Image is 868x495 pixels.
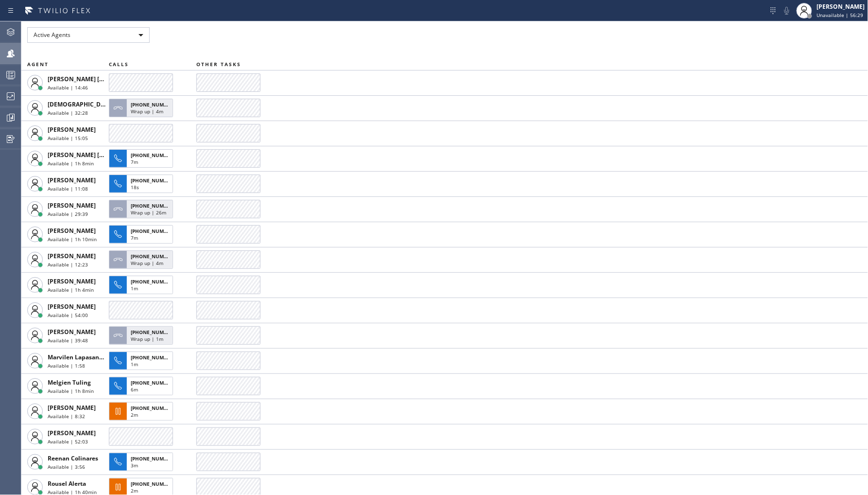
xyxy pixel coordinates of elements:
span: [PHONE_NUMBER] [131,278,175,285]
span: 7m [131,234,138,241]
span: [PERSON_NAME] [48,176,96,184]
span: AGENT [27,61,49,68]
span: Available | 15:05 [48,135,88,141]
div: [PERSON_NAME] [817,2,865,11]
span: [PHONE_NUMBER] [131,202,175,209]
span: [PHONE_NUMBER] [131,455,175,462]
button: [PHONE_NUMBER]1m [109,273,176,297]
span: Unavailable | 56:29 [817,12,864,18]
span: [PHONE_NUMBER] [131,329,175,336]
span: [PHONE_NUMBER] [131,101,175,108]
span: [PERSON_NAME] [48,302,96,311]
span: Available | 1:58 [48,362,85,369]
button: [PHONE_NUMBER]18s [109,172,176,196]
span: [PHONE_NUMBER] [131,177,175,184]
span: [PHONE_NUMBER] [131,253,175,260]
span: [PERSON_NAME] [48,125,96,134]
button: [PHONE_NUMBER]1m [109,349,176,373]
span: [PHONE_NUMBER] [131,405,175,411]
span: [PERSON_NAME] [PERSON_NAME] [48,151,145,159]
span: 2m [131,487,138,494]
span: 1m [131,361,138,368]
span: Marvilen Lapasanda [48,353,106,361]
span: Available | 1h 10min [48,236,97,243]
span: [PERSON_NAME] [48,227,96,235]
span: 1m [131,285,138,292]
span: Rousel Alerta [48,479,86,488]
span: Melgien Tuling [48,378,91,387]
button: [PHONE_NUMBER]Wrap up | 26m [109,197,176,221]
span: 2m [131,411,138,418]
span: [PHONE_NUMBER] [131,152,175,159]
span: [PERSON_NAME] [48,404,96,412]
button: Mute [780,4,794,18]
span: 18s [131,184,139,191]
button: [PHONE_NUMBER]Wrap up | 4m [109,247,176,272]
span: Available | 32:28 [48,109,88,116]
span: Available | 29:39 [48,211,88,217]
span: [PERSON_NAME] [48,252,96,260]
span: Available | 54:00 [48,312,88,318]
span: Available | 1h 8min [48,160,94,167]
span: Available | 3:56 [48,463,85,470]
span: Wrap up | 1m [131,336,163,342]
span: 6m [131,386,138,393]
span: [DEMOGRAPHIC_DATA][PERSON_NAME] [48,100,162,108]
span: Wrap up | 4m [131,108,163,115]
span: Reenan Colinares [48,454,98,462]
span: Wrap up | 4m [131,260,163,266]
div: Active Agents [27,27,150,43]
span: CALLS [109,61,129,68]
span: [PHONE_NUMBER] [131,228,175,234]
button: [PHONE_NUMBER]7m [109,222,176,247]
span: Available | 12:23 [48,261,88,268]
span: [PERSON_NAME] [PERSON_NAME] [48,75,145,83]
span: 7m [131,159,138,165]
span: Available | 1h 8min [48,388,94,394]
span: Available | 39:48 [48,337,88,344]
span: Wrap up | 26m [131,209,166,216]
span: Available | 1h 4min [48,286,94,293]
span: Available | 52:03 [48,438,88,445]
span: [PERSON_NAME] [48,328,96,336]
span: [PHONE_NUMBER] [131,379,175,386]
span: OTHER TASKS [196,61,241,68]
span: 3m [131,462,138,469]
span: Available | 8:32 [48,413,85,420]
button: [PHONE_NUMBER]Wrap up | 4m [109,96,176,120]
span: Available | 14:46 [48,84,88,91]
button: [PHONE_NUMBER]3m [109,450,176,474]
span: [PHONE_NUMBER] [131,354,175,361]
button: [PHONE_NUMBER]6m [109,374,176,398]
span: [PERSON_NAME] [48,277,96,285]
span: [PHONE_NUMBER] [131,480,175,487]
button: [PHONE_NUMBER]2m [109,399,176,424]
button: [PHONE_NUMBER]7m [109,146,176,171]
span: [PERSON_NAME] [48,429,96,437]
span: Available | 11:08 [48,185,88,192]
button: [PHONE_NUMBER]Wrap up | 1m [109,323,176,348]
span: [PERSON_NAME] [48,201,96,210]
